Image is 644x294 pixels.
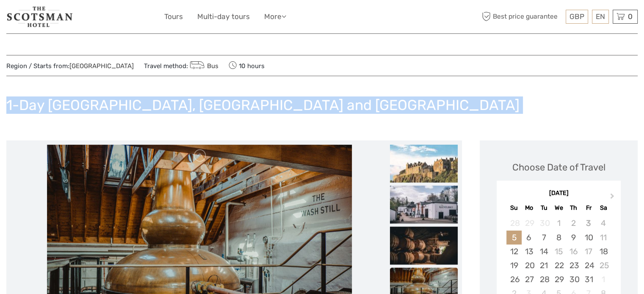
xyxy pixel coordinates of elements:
a: Bus [188,62,218,70]
div: Not available Friday, October 3rd, 2025 [581,216,596,230]
div: Mo [522,202,536,214]
div: Not available Saturday, October 25th, 2025 [596,258,611,272]
div: Choose Tuesday, October 28th, 2025 [536,272,551,286]
div: Choose Sunday, October 26th, 2025 [506,272,521,286]
div: Su [506,202,521,214]
div: Not available Thursday, October 16th, 2025 [566,245,581,258]
div: Choose Thursday, October 30th, 2025 [566,272,581,286]
div: Choose Tuesday, October 7th, 2025 [536,231,551,245]
a: More [264,11,286,23]
a: [GEOGRAPHIC_DATA] [69,62,134,70]
div: Choose Date of Travel [512,161,605,174]
div: Not available Saturday, October 4th, 2025 [596,216,611,230]
img: 1f3075f096f141b4be87bc274431b58c_slider_thumbnail.jpg [390,227,458,265]
div: Choose Monday, October 13th, 2025 [522,245,536,258]
div: Choose Sunday, October 19th, 2025 [506,258,521,272]
div: Choose Wednesday, October 29th, 2025 [551,272,566,286]
span: Region / Starts from: [6,62,134,71]
div: Fr [581,202,596,214]
p: We're away right now. Please check back later! [12,15,96,22]
span: 0 [627,12,634,21]
div: We [551,202,566,214]
div: EN [592,10,609,24]
div: Not available Wednesday, October 15th, 2025 [551,245,566,258]
div: Choose Saturday, October 18th, 2025 [596,245,611,258]
div: Choose Friday, October 10th, 2025 [581,231,596,245]
div: Sa [596,202,611,214]
div: Not available Thursday, October 2nd, 2025 [566,216,581,230]
div: Th [566,202,581,214]
h1: 1-Day [GEOGRAPHIC_DATA], [GEOGRAPHIC_DATA] and [GEOGRAPHIC_DATA] [6,96,520,114]
div: Choose Thursday, October 23rd, 2025 [566,258,581,272]
div: Choose Tuesday, October 14th, 2025 [536,245,551,258]
span: 10 hours [229,60,265,71]
div: Choose Thursday, October 9th, 2025 [566,231,581,245]
div: Choose Sunday, October 12th, 2025 [506,245,521,258]
div: Choose Friday, October 31st, 2025 [581,272,596,286]
button: Next Month [606,191,620,205]
div: Choose Wednesday, October 8th, 2025 [551,231,566,245]
div: Not available Saturday, November 1st, 2025 [596,272,611,286]
div: Choose Sunday, October 5th, 2025 [506,231,521,245]
div: Not available Friday, October 17th, 2025 [581,245,596,258]
a: Multi-day tours [197,11,250,23]
div: Not available Wednesday, October 1st, 2025 [551,216,566,230]
div: Choose Monday, October 6th, 2025 [522,231,536,245]
div: Choose Wednesday, October 22nd, 2025 [551,258,566,272]
div: Choose Monday, October 20th, 2025 [522,258,536,272]
div: Choose Tuesday, October 21st, 2025 [536,258,551,272]
img: 2ba31cf8f49c4953b8732fa784e144e4_slider_thumbnail.jpg [390,145,458,183]
span: Best price guarantee [480,10,564,24]
div: Choose Monday, October 27th, 2025 [522,272,536,286]
div: Not available Tuesday, September 30th, 2025 [536,216,551,230]
div: Not available Sunday, September 28th, 2025 [506,216,521,230]
div: Tu [536,202,551,214]
img: 681-f48ba2bd-dfbf-4b64-890c-b5e5c75d9d66_logo_small.jpg [6,6,73,27]
div: Not available Saturday, October 11th, 2025 [596,231,611,245]
img: 08b5bb3e0c2d41f5b49306c7ed03037b_slider_thumbnail.jpg [390,186,458,224]
a: Tours [164,11,183,23]
div: Not available Monday, September 29th, 2025 [522,216,536,230]
button: Open LiveChat chat widget [97,13,108,23]
div: [DATE] [497,189,621,198]
span: GBP [569,12,584,21]
span: Travel method: [144,60,218,71]
div: Choose Friday, October 24th, 2025 [581,258,596,272]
